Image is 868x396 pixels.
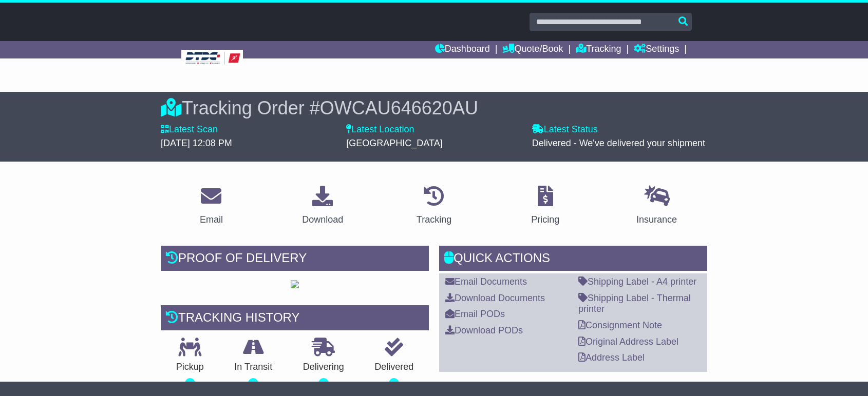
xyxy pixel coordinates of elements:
[634,41,679,58] a: Settings
[410,182,458,230] a: Tracking
[445,276,527,287] a: Email Documents
[578,276,696,287] a: Shipping Label - A4 printer
[636,213,677,227] div: Insurance
[578,320,662,330] a: Consignment Note
[445,293,545,303] a: Download Documents
[578,336,678,347] a: Original Address Label
[532,138,705,148] span: Delivered - We've delivered your shipment
[445,325,523,335] a: Download PODs
[439,246,707,273] div: Quick Actions
[445,309,505,319] a: Email PODs
[576,41,621,58] a: Tracking
[435,41,490,58] a: Dashboard
[161,97,707,119] div: Tracking Order #
[161,246,429,273] div: Proof of Delivery
[161,138,232,148] span: [DATE] 12:08 PM
[346,124,414,135] label: Latest Location
[291,280,299,288] img: GetPodImage
[630,182,684,230] a: Insurance
[346,138,442,148] span: [GEOGRAPHIC_DATA]
[302,213,343,227] div: Download
[161,305,429,333] div: Tracking history
[578,293,691,314] a: Shipping Label - Thermal printer
[578,352,645,363] a: Address Label
[502,41,563,58] a: Quote/Book
[295,182,350,230] a: Download
[193,182,230,230] a: Email
[360,362,429,373] p: Delivered
[320,97,478,118] span: OWCAU646620AU
[200,213,223,227] div: Email
[161,124,218,135] label: Latest Scan
[532,124,598,135] label: Latest Status
[219,362,288,373] p: In Transit
[417,213,451,227] div: Tracking
[161,362,219,373] p: Pickup
[531,213,559,227] div: Pricing
[524,182,566,230] a: Pricing
[288,362,360,373] p: Delivering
